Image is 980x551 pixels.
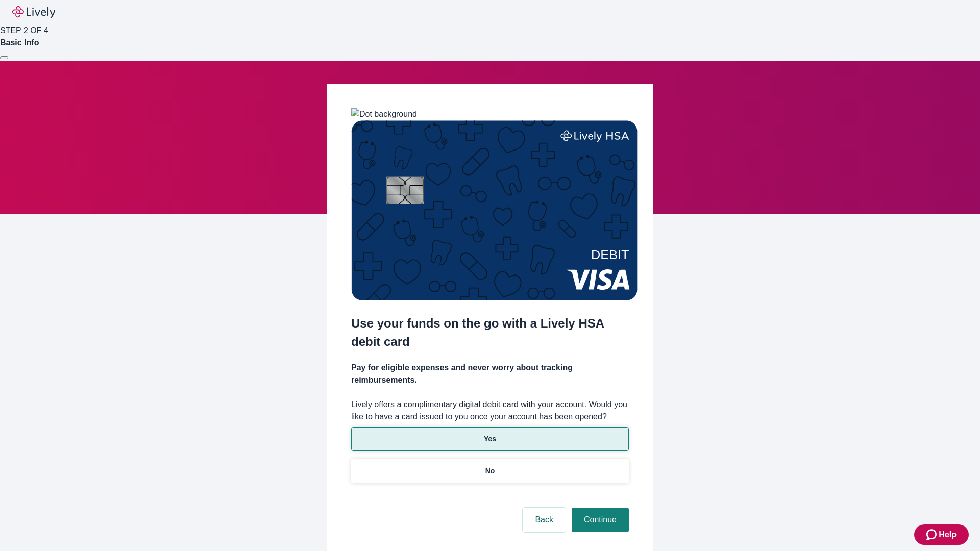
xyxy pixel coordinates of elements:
[351,362,629,386] h4: Pay for eligible expenses and never worry about tracking reimbursements.
[572,508,629,532] button: Continue
[523,508,566,532] button: Back
[914,524,969,545] button: Zendesk support iconHelp
[351,108,417,120] img: Dot background
[351,398,629,423] label: Lively offers a complimentary digital debit card with your account. Would you like to have a card...
[12,6,55,18] img: Lively
[939,529,957,541] span: Help
[351,427,629,451] button: Yes
[485,466,495,477] p: No
[351,314,629,351] h2: Use your funds on the go with a Lively HSA debit card
[351,459,629,483] button: No
[351,120,638,300] img: Debit card
[926,529,939,541] svg: Zendesk support icon
[484,434,496,444] p: Yes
